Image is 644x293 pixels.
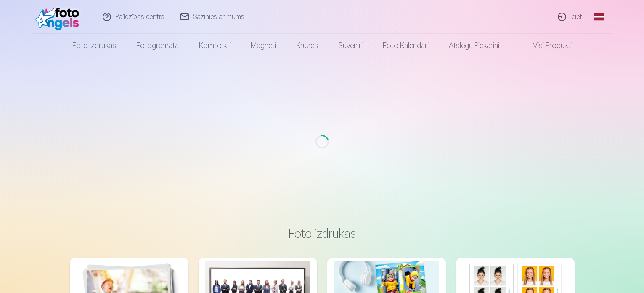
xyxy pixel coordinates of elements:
[439,34,509,57] a: Atslēgu piekariņi
[328,34,373,57] a: Suvenīri
[241,34,286,57] a: Magnēti
[126,34,189,57] a: Fotogrāmata
[77,226,568,241] h3: Foto izdrukas
[62,34,126,57] a: Foto izdrukas
[509,34,582,57] a: Visi produkti
[286,34,328,57] a: Krūzes
[189,34,241,57] a: Komplekti
[35,3,84,30] img: /fa1
[373,34,439,57] a: Foto kalendāri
